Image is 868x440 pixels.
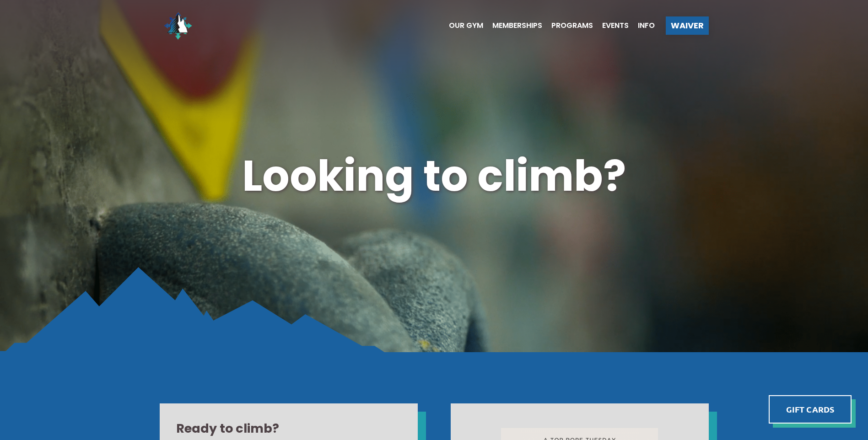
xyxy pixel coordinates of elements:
img: North Wall Logo [160,7,196,44]
a: Our Gym [440,22,483,29]
span: Info [638,22,655,29]
a: Memberships [483,22,542,29]
h2: Ready to climb? [176,420,401,437]
a: Programs [542,22,593,29]
h1: Looking to climb? [160,146,709,206]
span: Waiver [671,21,704,30]
span: Our Gym [449,22,483,29]
span: Programs [551,22,593,29]
span: Memberships [492,22,542,29]
a: Info [629,22,655,29]
span: Events [602,22,629,29]
a: Events [593,22,629,29]
a: Waiver [666,16,709,35]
